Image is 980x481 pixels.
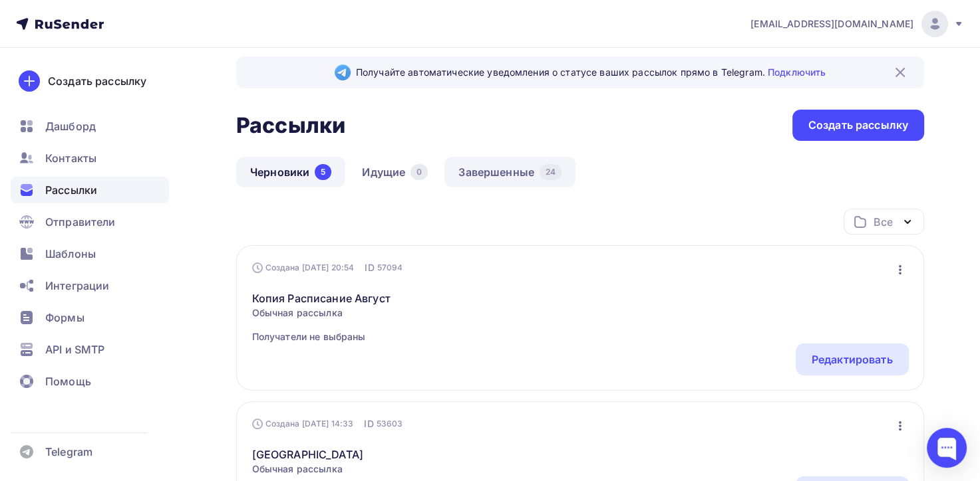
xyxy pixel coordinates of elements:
[874,214,892,230] div: Все
[808,118,908,133] div: Создать рассылку
[11,304,169,331] a: Формы
[410,164,428,180] div: 0
[45,246,96,262] span: Шаблоны
[365,261,374,274] span: ID
[45,182,97,198] span: Рассылки
[48,73,146,89] div: Создать рассылку
[45,444,92,460] span: Telegram
[335,64,351,80] img: Telegram
[45,310,84,326] span: Формы
[45,118,96,134] span: Дашборд
[45,150,96,166] span: Контакты
[45,373,91,389] span: Помощь
[45,214,116,230] span: Отправители
[11,241,169,267] a: Шаблоны
[750,17,913,31] span: [EMAIL_ADDRESS][DOMAIN_NAME]
[236,112,345,139] h2: Рассылки
[236,157,345,187] a: Черновики5
[11,113,169,140] a: Дашборд
[540,164,562,180] div: 24
[252,290,391,306] a: Копия Расписание Август
[364,417,373,431] span: ID
[11,177,169,203] a: Рассылки
[252,330,391,343] span: Получатели не выбраны
[750,11,964,37] a: [EMAIL_ADDRESS][DOMAIN_NAME]
[252,446,363,462] a: [GEOGRAPHIC_DATA]
[348,157,442,187] a: Идущие0
[768,66,826,78] a: Подключить
[11,145,169,171] a: Контакты
[356,66,826,79] span: Получайте автоматические уведомления о статусе ваших рассылок прямо в Telegram.
[444,157,575,187] a: Завершенные24
[252,419,354,429] div: Создана [DATE] 14:33
[315,164,331,180] div: 5
[844,209,924,235] button: Все
[45,341,104,357] span: API и SMTP
[11,209,169,235] a: Отправители
[377,261,403,274] span: 57094
[252,306,391,320] span: Обычная рассылка
[252,262,355,273] div: Создана [DATE] 20:54
[812,351,893,367] div: Редактировать
[377,417,403,431] span: 53603
[45,278,109,294] span: Интеграции
[252,462,363,476] span: Обычная рассылка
